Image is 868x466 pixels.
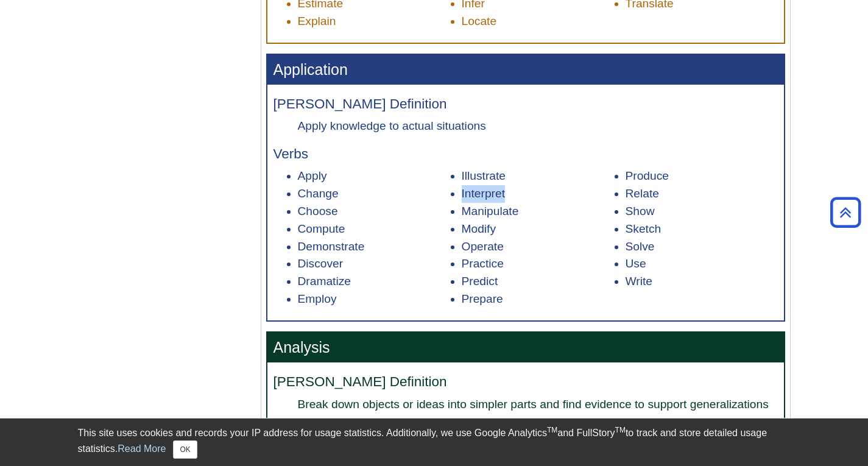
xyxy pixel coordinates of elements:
[462,273,614,291] li: Predict
[78,426,791,459] div: This site uses cookies and records your IP address for usage statistics. Additionally, we use Goo...
[626,168,778,185] li: Produce
[626,255,778,273] li: Use
[462,185,614,203] li: Interpret
[298,396,778,412] dd: Break down objects or ideas into simpler parts and find evidence to support generalizations
[298,238,450,256] li: Demonstrate
[273,97,778,112] h4: [PERSON_NAME] Definition
[298,185,450,203] li: Change
[298,273,450,291] li: Dramatize
[462,168,614,185] li: Illustrate
[462,13,614,30] li: Locate
[273,375,778,390] h4: [PERSON_NAME] Definition
[298,168,450,185] li: Apply
[462,255,614,273] li: Practice
[118,443,166,454] a: Read More
[298,291,450,308] li: Employ
[626,203,778,221] li: Show
[298,203,450,221] li: Choose
[273,147,778,162] h4: Verbs
[826,204,865,221] a: Back to Top
[462,203,614,221] li: Manipulate
[298,118,778,134] dd: Apply knowledge to actual situations
[267,55,784,85] h3: Application
[462,238,614,256] li: Operate
[462,221,614,238] li: Modify
[615,426,626,434] sup: TM
[298,255,450,273] li: Discover
[547,426,557,434] sup: TM
[626,273,778,291] li: Write
[626,221,778,238] li: Sketch
[298,221,450,238] li: Compute
[173,440,197,459] button: Close
[626,238,778,256] li: Solve
[462,291,614,308] li: Prepare
[626,185,778,203] li: Relate
[298,13,450,30] li: Explain
[267,333,784,362] h3: Analysis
